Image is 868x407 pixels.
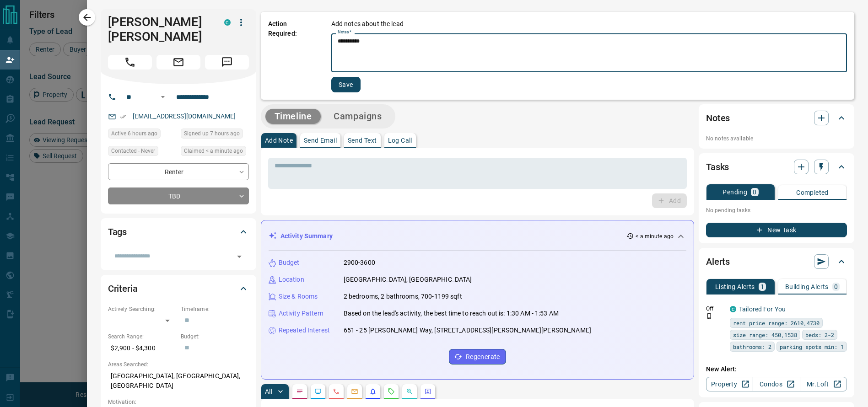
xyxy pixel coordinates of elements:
[800,377,847,391] a: Mr.Loft
[388,388,395,395] svg: Requests
[344,258,375,268] p: 2900-3600
[338,29,351,35] label: Notes
[344,326,591,335] p: 651 - 25 [PERSON_NAME] Way, [STREET_ADDRESS][PERSON_NAME][PERSON_NAME]
[279,258,300,268] p: Budget
[753,377,800,391] a: Condos
[706,156,847,178] div: Tasks
[706,223,847,237] button: New Task
[181,146,249,159] div: Thu Aug 14 2025
[265,388,272,395] p: All
[108,278,249,300] div: Criteria
[184,129,240,138] span: Signed up 7 hours ago
[406,388,413,395] svg: Opportunities
[108,163,249,180] div: Renter
[108,55,152,70] span: Call
[108,398,249,406] p: Motivation:
[314,388,322,395] svg: Lead Browsing Activity
[184,146,243,155] span: Claimed < a minute ago
[268,19,318,92] p: Action Required:
[348,137,377,144] p: Send Text
[108,369,249,393] p: [GEOGRAPHIC_DATA], [GEOGRAPHIC_DATA], [GEOGRAPHIC_DATA]
[108,129,176,141] div: Thu Aug 14 2025
[785,284,829,290] p: Building Alerts
[108,332,176,341] p: Search Range:
[157,91,168,102] button: Open
[753,189,756,195] p: 0
[344,292,462,301] p: 2 bedrooms, 2 bathrooms, 700-1199 sqft
[156,55,200,70] span: Email
[331,19,404,29] p: Add notes about the lead
[706,305,724,313] p: Off
[108,225,127,239] h2: Tags
[108,281,138,296] h2: Criteria
[796,189,829,196] p: Completed
[279,275,304,284] p: Location
[706,377,753,391] a: Property
[111,129,157,138] span: Active 6 hours ago
[279,326,330,335] p: Repeated Interest
[733,330,797,339] span: size range: 450,1538
[108,187,249,204] div: TBD
[344,309,559,318] p: Based on the lead's activity, the best time to reach out is: 1:30 AM - 1:53 AM
[304,137,337,144] p: Send Email
[108,305,176,313] p: Actively Searching:
[733,318,819,327] span: rent price range: 2610,4730
[760,284,764,290] p: 1
[108,341,176,356] p: $2,900 - $4,300
[369,388,377,395] svg: Listing Alerts
[279,292,318,301] p: Size & Rooms
[181,129,249,141] div: Thu Aug 14 2025
[780,342,844,351] span: parking spots min: 1
[706,313,712,319] svg: Push Notification Only
[133,112,236,120] a: [EMAIL_ADDRESS][DOMAIN_NAME]
[424,388,431,395] svg: Agent Actions
[265,109,321,124] button: Timeline
[706,111,730,125] h2: Notes
[108,15,210,44] h1: [PERSON_NAME] [PERSON_NAME]
[733,342,771,351] span: bathrooms: 2
[279,309,323,318] p: Activity Pattern
[706,364,847,374] p: New Alert:
[722,189,747,195] p: Pending
[120,113,126,120] svg: Email Verified
[108,360,249,369] p: Areas Searched:
[730,306,736,312] div: condos.ca
[449,349,506,364] button: Regenerate
[344,275,472,284] p: [GEOGRAPHIC_DATA], [GEOGRAPHIC_DATA]
[324,109,391,124] button: Campaigns
[706,203,847,217] p: No pending tasks
[296,388,303,395] svg: Notes
[233,250,246,263] button: Open
[111,146,155,155] span: Contacted - Never
[269,228,686,245] div: Activity Summary< a minute ago
[706,107,847,129] div: Notes
[706,251,847,273] div: Alerts
[636,232,674,241] p: < a minute ago
[333,388,340,395] svg: Calls
[181,305,249,313] p: Timeframe:
[805,330,834,339] span: beds: 2-2
[351,388,358,395] svg: Emails
[706,254,730,269] h2: Alerts
[205,55,249,70] span: Message
[224,19,231,26] div: condos.ca
[706,160,729,174] h2: Tasks
[280,231,333,241] p: Activity Summary
[739,305,786,313] a: Tailored For You
[265,137,293,144] p: Add Note
[706,134,847,143] p: No notes available
[834,284,838,290] p: 0
[388,137,412,144] p: Log Call
[181,332,249,341] p: Budget:
[715,284,755,290] p: Listing Alerts
[331,77,361,92] button: Save
[108,221,249,243] div: Tags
